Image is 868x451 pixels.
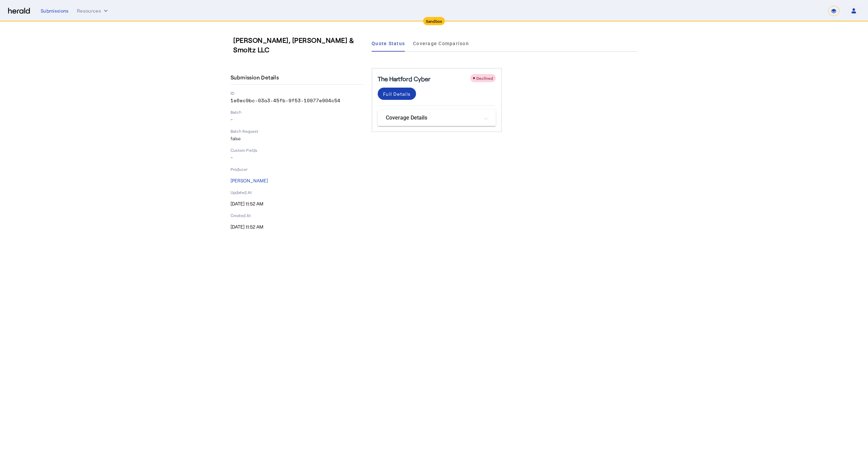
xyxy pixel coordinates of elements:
[231,213,363,218] p: Created At
[231,116,363,123] p: -
[413,41,469,46] span: Coverage Comparison
[231,90,363,96] p: ID
[233,35,366,54] h3: [PERSON_NAME], [PERSON_NAME] & Smoltz LLC
[413,35,469,52] a: Coverage Comparison
[372,35,405,52] a: Quote Status
[231,200,363,207] p: [DATE] 11:52 AM
[8,8,30,14] img: Herald Logo
[77,7,109,14] button: Resources dropdown menu
[231,223,363,230] p: [DATE] 11:52 AM
[378,88,416,100] button: Full Details
[383,90,411,97] div: Full Details
[231,177,363,184] p: [PERSON_NAME]
[231,109,363,115] p: Batch
[231,135,363,142] p: false
[231,147,363,153] p: Custom Fields
[41,7,69,14] div: Submissions
[378,74,431,84] h5: The Hartford Cyber
[231,73,281,82] h4: Submission Details
[386,114,479,122] mat-panel-title: Coverage Details
[423,17,445,25] div: Sandbox
[231,154,363,161] p: -
[372,41,405,46] span: Quote Status
[378,110,496,126] mat-expansion-panel-header: Coverage Details
[231,190,363,195] p: Updated At
[231,166,363,172] p: Producer
[231,97,363,104] p: 1e6ec9bc-03a3-45fb-9f53-10977e904c54
[231,128,363,134] p: Batch Request
[476,76,493,80] span: Declined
